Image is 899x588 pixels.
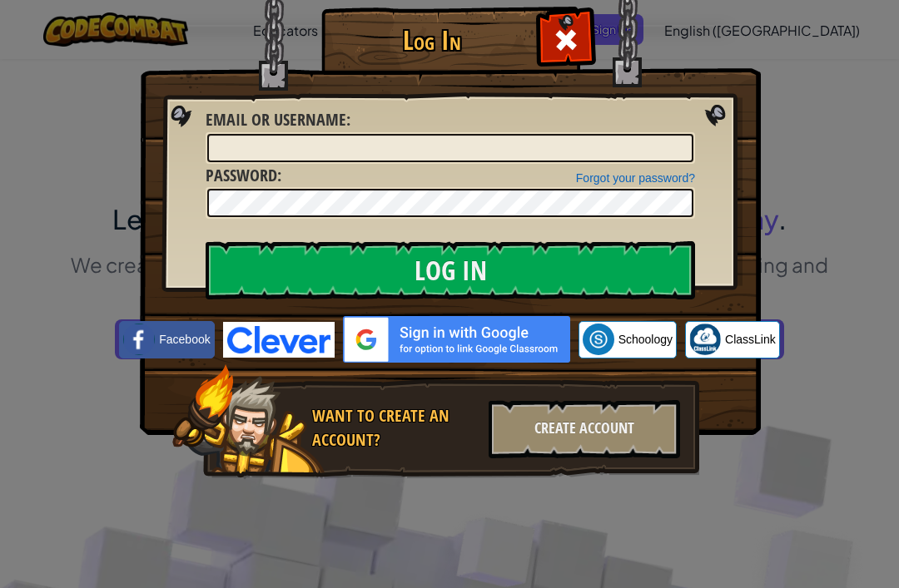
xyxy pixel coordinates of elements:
label: : [206,164,281,188]
label: : [206,108,350,132]
h1: Log In [325,26,538,55]
a: Forgot your password? [576,171,695,185]
img: classlink-logo-small.png [689,324,721,355]
span: Facebook [159,331,210,348]
div: Create Account [489,400,680,458]
input: Log In [206,241,695,299]
span: Schoology [618,331,673,348]
img: schoology.png [583,324,614,355]
img: gplus_sso_button2.svg [343,316,570,363]
img: clever-logo-blue.png [223,322,335,358]
img: facebook_small.png [123,324,155,355]
span: ClassLink [725,331,776,348]
div: Want to create an account? [312,404,479,452]
span: Password [206,164,277,186]
span: Email or Username [206,108,346,131]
